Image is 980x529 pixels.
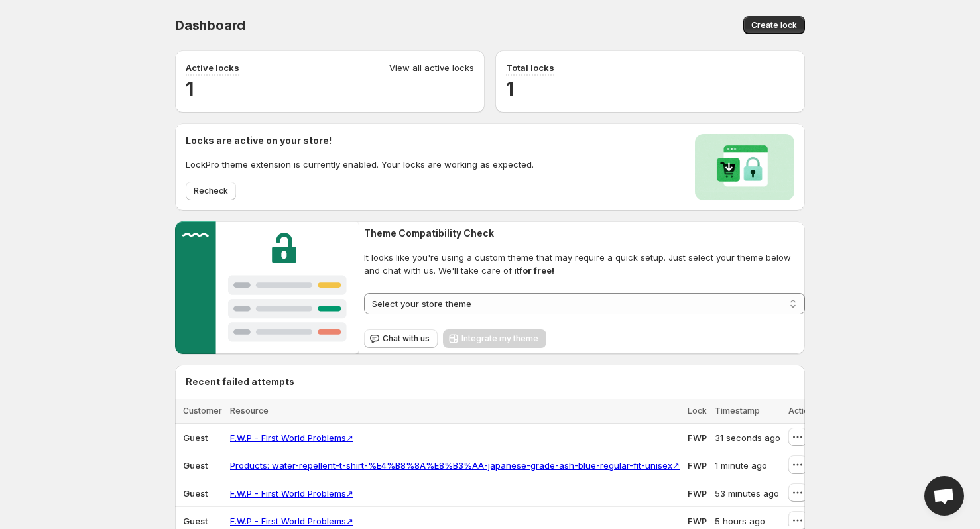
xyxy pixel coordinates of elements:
button: Create lock [743,16,805,34]
span: Guest [183,516,208,526]
span: Guest [183,460,208,471]
h2: 1 [506,76,794,102]
span: 5 hours ago [715,516,765,526]
span: 1 minute ago [715,460,767,471]
span: Timestamp [715,406,760,416]
span: Guest [183,432,208,443]
p: LockPro theme extension is currently enabled. Your locks are working as expected. [186,158,534,171]
span: It looks like you're using a custom theme that may require a quick setup. Just select your theme ... [364,251,805,277]
span: FWP [688,460,707,471]
a: F.W.P - First World Problems↗ [230,488,353,499]
button: Recheck [186,182,236,200]
h2: Theme Compatibility Check [364,227,805,240]
span: FWP [688,516,707,526]
span: Actions [788,406,818,416]
strong: for free! [519,265,554,276]
h2: Locks are active on your store! [186,134,534,147]
button: Chat with us [364,329,438,348]
span: Guest [183,488,208,499]
a: F.W.P - First World Problems↗ [230,432,353,443]
p: Active locks [186,61,239,74]
img: Locks activated [695,134,794,200]
span: Resource [230,406,269,416]
span: Create lock [751,20,797,30]
a: View all active locks [389,61,474,76]
p: Total locks [506,61,554,74]
h2: Recent failed attempts [186,375,294,388]
span: FWP [688,488,707,499]
span: Lock [688,406,707,416]
span: 31 seconds ago [715,432,780,443]
img: Customer support [175,221,359,354]
span: Chat with us [383,333,430,344]
span: Dashboard [175,17,245,33]
span: Customer [183,406,222,416]
span: Recheck [194,186,228,196]
a: F.W.P - First World Problems↗ [230,516,353,526]
h2: 1 [186,76,474,102]
span: FWP [688,432,707,443]
a: Products: water-repellent-t-shirt-%E4%B8%8A%E8%B3%AA-japanese-grade-ash-blue-regular-fit-unisex↗ [230,460,680,471]
div: Open chat [924,476,964,516]
span: 53 minutes ago [715,488,779,499]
